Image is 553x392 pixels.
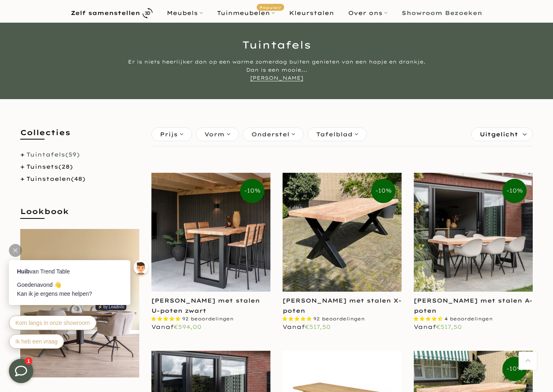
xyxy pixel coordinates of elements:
span: (48) [71,175,85,182]
a: Showroom Bezoeken [395,8,489,18]
span: 92 beoordelingen [313,316,365,322]
a: Meubels [160,8,210,18]
a: Tuintafels(59) [26,151,80,158]
b: Showroom Bezoeken [402,10,482,16]
span: -10% [240,179,264,203]
a: [PERSON_NAME] met stalen U-poten zwart [151,297,260,314]
a: Over ons [341,8,395,18]
span: Vanaf [151,323,202,331]
span: 4.87 stars [151,316,182,322]
span: Populair [257,4,284,11]
span: -10% [502,357,527,381]
iframe: bot-iframe [1,221,159,359]
iframe: toggle-frame [1,351,41,391]
span: Onderstel [251,130,289,139]
span: (28) [58,163,73,170]
label: Sorteren:Uitgelicht [472,128,532,141]
span: 4 beoordelingen [445,316,493,322]
a: TuinmeubelenPopulair [210,8,282,18]
span: €517,50 [305,323,331,331]
span: Vorm [204,130,225,139]
span: Prijs [160,130,178,139]
span: €517,50 [436,323,462,331]
span: Tafelblad [316,130,353,139]
a: Tuinstoelen(48) [26,175,85,182]
a: Kleurstalen [282,8,341,18]
a: [PERSON_NAME] [250,75,303,81]
a: [PERSON_NAME] met stalen X-poten [283,297,402,314]
span: 4.50 stars [414,316,445,322]
span: €594,00 [174,323,202,331]
span: -10% [502,179,527,203]
span: 92 beoordelingen [182,316,234,322]
a: [PERSON_NAME] met stalen A-poten [414,297,532,314]
span: Vanaf [414,323,462,331]
a: Tuinsets(28) [26,163,73,170]
h5: Lookbook [20,206,139,225]
span: Uitgelicht [480,128,518,141]
a: Zelf samenstellen [64,6,160,20]
span: Vanaf [283,323,331,331]
h5: Collecties [20,127,139,146]
div: Er is niets heerlijker dan op een warme zomerdag buiten genieten van een hapje en drankje. Dan is... [125,58,428,82]
span: (59) [65,151,80,158]
b: Zelf samenstellen [71,10,140,16]
h1: Tuintafels [40,40,513,50]
a: Terug naar boven [519,352,537,370]
span: 4.87 stars [283,316,313,322]
span: -10% [371,179,396,203]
